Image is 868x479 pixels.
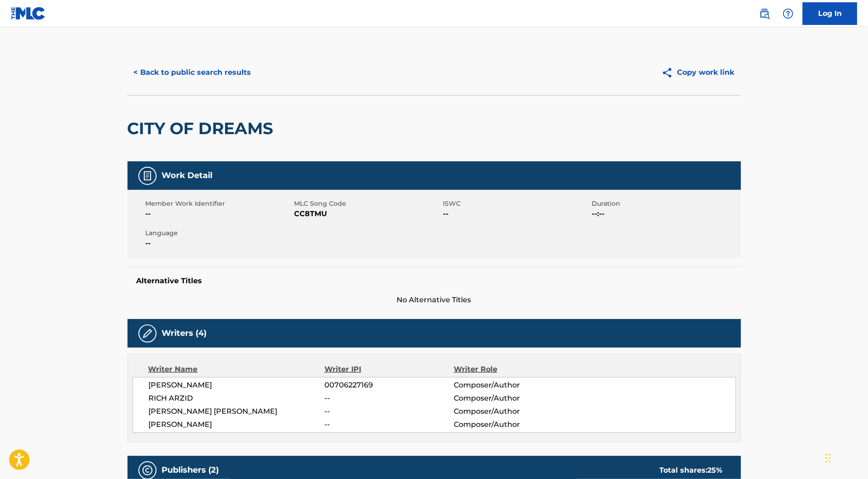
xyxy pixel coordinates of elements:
h5: Publishers (2) [162,465,219,475]
span: RICH ARZID [149,393,325,404]
a: Log In [803,2,857,25]
span: Composer/Author [454,419,571,430]
span: --:-- [592,208,739,219]
div: Help [779,5,797,23]
img: MLC Logo [11,7,46,20]
iframe: Chat Widget [823,435,868,479]
img: help [783,8,794,19]
span: 00706227169 [324,380,453,391]
span: -- [146,238,292,249]
span: [PERSON_NAME] [PERSON_NAME] [149,406,325,417]
div: Writer Role [454,364,571,375]
button: < Back to public search results [128,61,258,84]
span: Composer/Author [454,393,571,404]
div: Writer Name [148,364,325,375]
span: Language [146,228,292,238]
span: CC8TMU [294,208,441,219]
h5: Writers (4) [162,328,207,339]
span: -- [443,208,590,219]
span: ISWC [443,199,590,208]
h5: Alternative Titles [137,276,732,285]
a: Public Search [755,5,774,23]
span: -- [324,406,453,417]
span: Composer/Author [454,380,571,391]
button: Copy work link [655,61,741,84]
img: Writers [142,328,153,339]
div: Total shares: [660,465,723,476]
span: -- [146,208,292,219]
img: Copy work link [662,67,677,78]
span: Duration [592,199,739,208]
h2: CITY OF DREAMS [128,118,278,139]
span: [PERSON_NAME] [149,419,325,430]
span: No Alternative Titles [128,295,741,305]
span: -- [324,419,453,430]
img: Publishers [142,465,153,476]
h5: Work Detail [162,170,213,181]
span: 25 % [708,466,723,474]
img: search [759,8,770,19]
span: [PERSON_NAME] [149,380,325,391]
span: Member Work Identifier [146,199,292,208]
div: Writer IPI [324,364,454,375]
span: -- [324,393,453,404]
div: Drag [825,445,831,472]
img: Work Detail [142,170,153,181]
span: Composer/Author [454,406,571,417]
span: MLC Song Code [294,199,441,208]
